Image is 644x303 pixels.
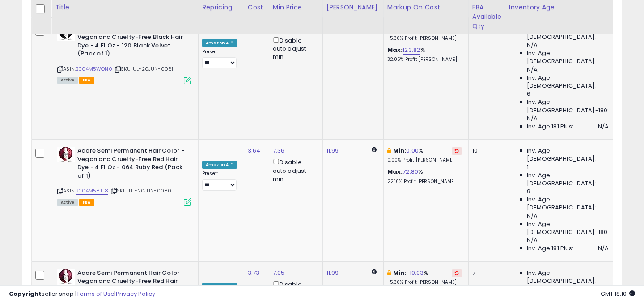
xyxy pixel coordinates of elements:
[406,269,424,277] a: -10.03
[393,146,407,155] b: Min:
[202,161,237,169] div: Amazon AI *
[601,290,635,298] span: 2025-09-10 18:10 GMT
[57,25,191,83] div: ASIN:
[527,188,530,196] span: 9
[79,199,94,206] span: FBA
[110,187,171,194] span: | SKU: UL-20JUN-0080
[472,147,498,155] div: 10
[77,25,186,60] b: Adore Semi Permanent Hair Color - Vegan and Cruelty-Free Black Hair Dye - 4 Fl Oz - 120 Black Vel...
[9,290,155,299] div: seller snap | |
[79,77,94,84] span: FBA
[527,90,530,98] span: 6
[55,3,195,12] div: Title
[527,123,574,131] span: Inv. Age 181 Plus:
[527,163,529,171] span: 1
[527,244,574,252] span: Inv. Age 181 Plus:
[527,49,609,65] span: Inv. Age [DEMOGRAPHIC_DATA]:
[387,147,462,163] div: %
[402,46,420,55] a: 123.82
[57,77,78,84] span: All listings currently available for purchase on Amazon
[406,146,419,155] a: 0.00
[387,46,462,63] div: %
[472,269,498,277] div: 7
[527,220,609,236] span: Inv. Age [DEMOGRAPHIC_DATA]-180:
[387,46,403,54] b: Max:
[273,3,319,12] div: Min Price
[202,49,237,69] div: Preset:
[57,269,75,285] img: 41DuJ7Cbg2L._SL40_.jpg
[509,3,612,12] div: Inventory Age
[326,146,339,155] a: 11.99
[273,269,285,277] a: 7.05
[76,290,114,298] a: Terms of Use
[57,147,75,162] img: 41CJ8T36G4L._SL40_.jpg
[527,115,538,123] span: N/A
[402,167,418,176] a: 72.80
[527,269,609,285] span: Inv. Age [DEMOGRAPHIC_DATA]:
[387,56,462,63] p: 32.05% Profit [PERSON_NAME]
[527,66,538,74] span: N/A
[472,3,501,31] div: FBA Available Qty
[273,157,316,183] div: Disable auto adjust min
[527,98,609,114] span: Inv. Age [DEMOGRAPHIC_DATA]-180:
[527,147,609,163] span: Inv. Age [DEMOGRAPHIC_DATA]:
[202,171,237,191] div: Preset:
[527,171,609,188] span: Inv. Age [DEMOGRAPHIC_DATA]:
[116,290,155,298] a: Privacy Policy
[598,244,609,252] span: N/A
[248,146,261,155] a: 3.64
[326,3,380,12] div: [PERSON_NAME]
[387,35,462,42] p: -5.30% Profit [PERSON_NAME]
[57,147,191,205] div: ASIN:
[77,147,186,182] b: Adore Semi Permanent Hair Color - Vegan and Cruelty-Free Red Hair Dye - 4 Fl Oz - 064 Ruby Red (P...
[387,168,462,184] div: %
[387,269,462,286] div: %
[527,196,609,212] span: Inv. Age [DEMOGRAPHIC_DATA]:
[527,212,538,220] span: N/A
[326,269,339,277] a: 11.99
[9,290,42,298] strong: Copyright
[114,65,173,73] span: | SKU: UL-20JUN-0061
[76,65,112,73] a: B004M5WON0
[273,35,316,61] div: Disable auto adjust min
[527,236,538,244] span: N/A
[393,269,407,277] b: Min:
[76,187,108,195] a: B004M58JT8
[273,146,285,155] a: 7.36
[527,41,538,49] span: N/A
[387,157,462,163] p: 0.00% Profit [PERSON_NAME]
[527,74,609,90] span: Inv. Age [DEMOGRAPHIC_DATA]:
[387,270,391,276] i: This overrides the store level min markup for this listing
[202,3,240,12] div: Repricing
[248,3,265,12] div: Cost
[57,199,78,206] span: All listings currently available for purchase on Amazon
[202,39,237,47] div: Amazon AI *
[598,123,609,131] span: N/A
[455,271,459,275] i: Revert to store-level Min Markup
[387,167,403,176] b: Max:
[387,179,462,185] p: 22.10% Profit [PERSON_NAME]
[248,269,260,277] a: 3.73
[387,3,465,12] div: Markup on Cost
